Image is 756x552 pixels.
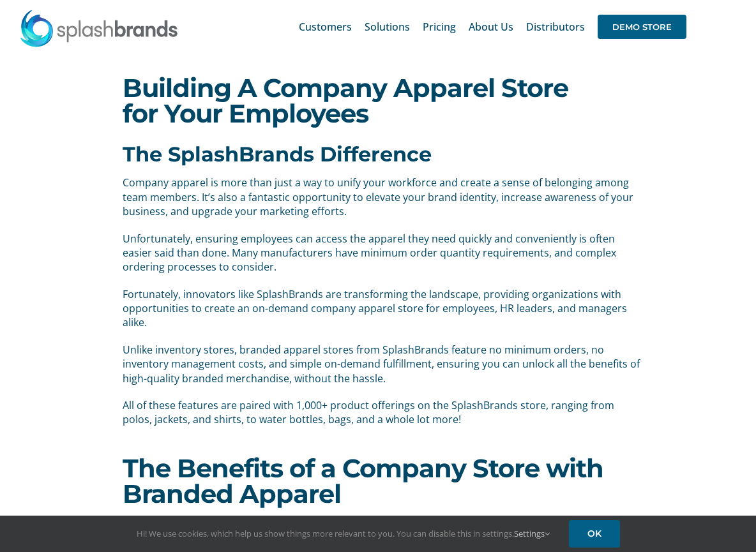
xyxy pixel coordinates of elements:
span: Hi! We use cookies, which help us show things more relevant to you. You can disable this in setti... [137,528,550,539]
span: DEMO STORE [598,15,686,39]
a: Settings [514,528,550,539]
span: Solutions [365,22,410,32]
a: OK [569,520,620,548]
p: All of these features are paired with 1,000+ product offerings on the SplashBrands store, ranging... [123,398,644,427]
p: Unlike inventory stores, branded apparel stores from SplashBrands feature no minimum orders, no i... [123,343,644,385]
span: Pricing [423,22,456,32]
a: Customers [299,6,352,47]
p: Unfortunately, ensuring employees can access the apparel they need quickly and conveniently is of... [123,232,644,274]
a: Distributors [526,6,585,47]
h1: The Benefits of a Company Store with Branded Apparel [123,456,633,507]
a: DEMO STORE [598,6,686,47]
span: Customers [299,22,352,32]
a: Pricing [423,6,456,47]
p: Fortunately, innovators like SplashBrands are transforming the landscape, providing organizations... [123,287,644,330]
b: The SplashBrands Difference [123,142,432,167]
span: About Us [469,22,513,32]
img: SplashBrands.com Logo [19,9,179,47]
h1: Building A Company Apparel Store for Your Employees [123,75,633,126]
p: Company apparel is more than just a way to unify your workforce and create a sense of belonging a... [123,175,644,218]
span: Distributors [526,22,585,32]
nav: Main Menu [299,6,686,47]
